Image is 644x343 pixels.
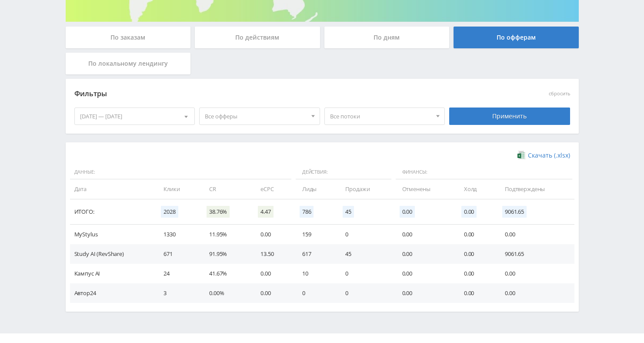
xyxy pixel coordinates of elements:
span: 4.47 [258,206,273,218]
td: 3 [155,283,200,303]
td: MyStylus [70,225,155,244]
td: 24 [155,264,200,283]
span: 0.00 [400,206,415,218]
td: eCPC [252,179,294,199]
span: 0.00 [461,206,477,218]
td: 0.00 [252,225,294,244]
td: 0 [337,225,393,244]
td: 0.00 [394,283,455,303]
td: 0.00 [394,264,455,283]
div: По офферам [454,27,579,48]
td: Клики [155,179,200,199]
td: 671 [155,244,200,264]
td: Продажи [337,179,393,199]
td: 0.00 [455,264,496,283]
td: 11.95% [200,225,252,244]
td: Кампус AI [70,264,155,283]
div: По заказам [66,27,191,48]
td: 0.00 [496,225,574,244]
td: 0.00 [394,244,455,264]
span: Данные: [70,165,291,180]
td: 0.00 [496,283,574,303]
td: Холд [455,179,496,199]
td: 0.00 [252,264,294,283]
td: 45 [337,244,393,264]
span: Скачать (.xlsx) [528,152,570,159]
td: 0.00 [252,283,294,303]
div: Фильтры [74,87,445,101]
td: 0.00% [200,283,252,303]
td: Подтверждены [496,179,574,199]
td: 0 [337,283,393,303]
td: 0 [337,264,393,283]
td: 0.00 [455,225,496,244]
span: Все потоки [330,108,432,124]
td: CR [200,179,252,199]
td: 159 [294,225,337,244]
td: Лиды [294,179,337,199]
td: 41.67% [200,264,252,283]
td: 13.50 [252,244,294,264]
td: 10 [294,264,337,283]
div: Применить [449,108,570,125]
td: 9061.65 [496,244,574,264]
td: 91.95% [200,244,252,264]
td: 617 [294,244,337,264]
span: Действия: [296,165,391,180]
img: xlsx [517,151,525,159]
a: Скачать (.xlsx) [517,151,570,160]
div: По действиям [195,27,320,48]
span: Финансы: [396,165,572,180]
div: По дням [324,27,450,48]
span: 38.76% [207,206,230,218]
td: 0.00 [496,264,574,283]
span: 2028 [161,206,178,218]
span: 786 [300,206,314,218]
td: Дата [70,179,155,199]
td: Итого: [70,199,155,225]
span: Все офферы [205,108,307,124]
td: 0.00 [394,225,455,244]
td: 0 [294,283,337,303]
td: 1330 [155,225,200,244]
td: Отменены [394,179,455,199]
span: 9061.65 [502,206,527,218]
td: Автор24 [70,283,155,303]
td: Study AI (RevShare) [70,244,155,264]
td: 0.00 [455,283,496,303]
div: По локальному лендингу [66,53,191,74]
div: [DATE] — [DATE] [75,108,195,124]
td: 0.00 [455,244,496,264]
span: 45 [343,206,354,218]
button: сбросить [549,91,570,97]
